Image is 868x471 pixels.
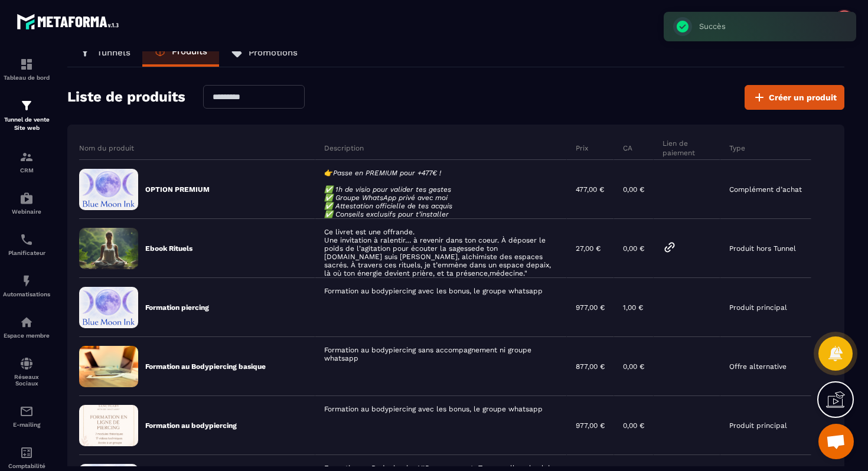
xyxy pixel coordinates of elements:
p: Offre alternative [729,362,787,371]
a: automationsautomationsWebinaire [3,182,50,224]
p: Planificateur [3,250,50,256]
p: Automatisations [3,291,50,297]
img: automations [19,191,34,205]
a: formationformationTunnel de vente Site web [3,90,50,141]
a: emailemailE-mailing [3,395,50,437]
p: Lien de paiement [663,139,711,158]
a: automationsautomationsAutomatisations [3,265,50,306]
h2: Liste de produits [67,85,185,110]
img: logo [17,11,123,32]
button: Créer un produit [745,85,844,110]
p: CA [623,143,632,153]
p: Produit hors Tunnel [729,244,796,253]
p: Formation au bodypiercing [145,421,237,430]
span: Créer un produit [769,91,837,103]
img: formation [19,150,34,164]
a: automationsautomationsEspace membre [3,306,50,348]
p: Formation au Bodypiercing basique [145,362,266,371]
img: social-network [19,356,34,371]
p: Complément d’achat [729,185,802,194]
p: Promotions [249,47,298,58]
p: Webinaire [3,208,50,215]
p: Ebook Rituels [145,244,192,253]
p: Tunnel de vente Site web [3,116,50,132]
a: formationformationTableau de bord [3,48,50,90]
img: 5aa9dfa6d8aa41dea3289d55d4655fef.png [79,405,138,446]
p: Tableau de bord [3,74,50,81]
img: formation [19,57,34,71]
p: Formation piercing [145,303,209,312]
p: E-mailing [3,421,50,428]
a: Tunnels [67,38,142,67]
a: Produits [142,38,219,67]
a: social-networksocial-networkRéseaux Sociaux [3,348,50,395]
img: scheduler [19,233,34,247]
p: Description [324,143,364,153]
img: accountant [19,446,34,460]
p: Type [729,143,745,153]
img: automations [19,315,34,329]
img: automations [19,274,34,288]
p: Produits [172,46,207,57]
p: Produit principal [729,303,787,312]
a: formationformationCRM [3,141,50,182]
p: Réseaux Sociaux [3,374,50,387]
img: formation-default-image.91678625.jpeg [79,346,138,387]
div: Ouvrir le chat [818,424,854,459]
a: schedulerschedulerPlanificateur [3,224,50,265]
p: Prix [576,143,588,153]
img: formation [19,99,34,113]
p: Nom du produit [79,143,134,153]
p: Espace membre [3,332,50,339]
img: 5bb3e8e96f05638123f186117f92f0b6.png [79,228,138,269]
a: Promotions [219,38,309,67]
p: Produit principal [729,421,787,430]
p: OPTION PREMIUM [145,185,210,194]
p: Comptabilité [3,463,50,469]
p: CRM [3,167,50,174]
p: Tunnels [97,47,130,58]
img: email [19,404,34,418]
img: 0e4727ee62fb19e3c5478a19aeac4ce2.png [79,169,138,210]
img: 946c5c59bb808057e42424f9e54fa421.png [79,287,138,328]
